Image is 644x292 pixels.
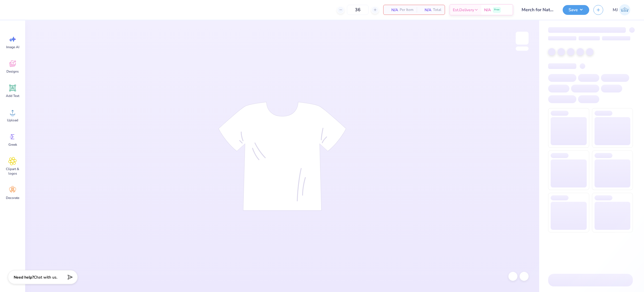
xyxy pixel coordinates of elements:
span: Designs [6,69,19,74]
span: Chat with us. [34,275,57,280]
img: Mark Joshua Mullasgo [619,4,630,15]
span: N/A [484,7,491,13]
img: tee-skeleton.svg [218,102,346,211]
span: Decorate [6,196,19,200]
span: Add Text [6,94,19,98]
span: Clipart & logos [3,167,22,176]
span: Greek [8,142,17,147]
input: Untitled Design [517,4,558,15]
span: MJ [613,7,618,13]
span: Est. Delivery [453,7,474,13]
span: Free [494,8,499,12]
span: Per Item [400,7,413,13]
span: N/A [387,7,398,13]
input: – – [347,5,369,15]
span: N/A [420,7,431,13]
strong: Need help? [14,275,34,280]
span: Upload [7,118,18,122]
span: Image AI [6,45,19,49]
button: Save [563,5,589,15]
a: MJ [610,4,633,15]
span: Total [433,7,441,13]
